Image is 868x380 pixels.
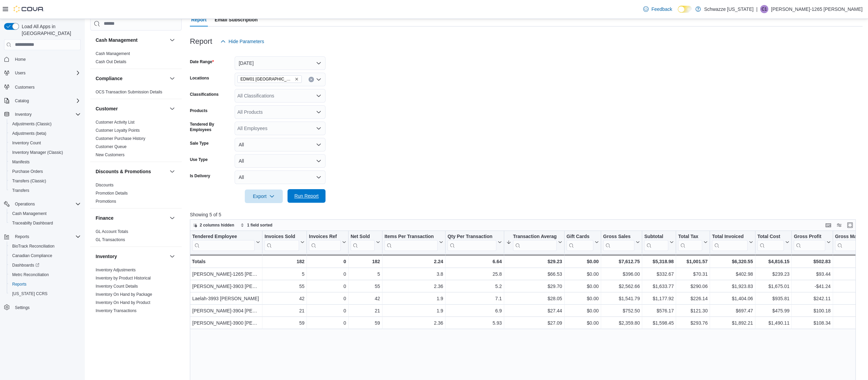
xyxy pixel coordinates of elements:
[704,5,754,13] p: Schwazze [US_STATE]
[12,200,38,208] button: Operations
[757,270,790,278] div: $239.23
[794,234,825,240] div: Gross Profit
[168,36,176,44] button: Cash Management
[247,222,273,228] span: 1 field sorted
[15,201,35,207] span: Operations
[96,237,125,242] a: GL Transactions
[384,234,438,251] div: Items Per Transaction
[12,121,52,127] span: Adjustments (Classic)
[12,110,81,119] span: Inventory
[12,83,81,91] span: Customers
[192,270,260,278] div: [PERSON_NAME]-1265 [PERSON_NAME]
[12,233,81,241] span: Reports
[96,276,151,281] a: Inventory by Product Historical
[9,139,44,147] a: Inventory Count
[9,280,29,288] a: Reports
[351,282,380,290] div: 55
[9,120,54,128] a: Adjustments (Classic)
[835,221,843,229] button: Display options
[824,221,832,229] button: Keyboard shortcuts
[846,221,854,229] button: Enter fullscreen
[15,234,29,239] span: Reports
[96,268,136,272] a: Inventory Adjustments
[603,234,634,240] div: Gross Sales
[96,152,124,157] a: New Customers
[506,234,562,251] button: Transaction Average
[794,282,830,290] div: -$41.24
[96,105,118,112] h3: Customer
[190,221,237,229] button: 2 columns hidden
[9,271,52,279] a: Metrc Reconciliation
[264,234,304,251] button: Invoices Sold
[7,186,83,195] button: Transfers
[567,270,599,278] div: $0.00
[190,92,219,97] label: Classifications
[12,211,46,216] span: Cash Management
[190,122,232,132] label: Tendered By Employees
[12,291,47,296] span: [US_STATE] CCRS
[384,270,443,278] div: 3.8
[9,271,81,279] span: Metrc Reconciliation
[644,234,674,251] button: Subtotal
[1,82,83,92] button: Customers
[9,120,81,128] span: Adjustments (Classic)
[448,234,496,240] div: Qty Per Transaction
[7,218,83,228] button: Traceabilty Dashboard
[168,214,176,222] button: Finance
[7,138,83,148] button: Inventory Count
[9,219,56,227] a: Traceabilty Dashboard
[96,59,126,64] a: Cash Out Details
[96,90,162,94] a: OCS Transaction Submission Details
[603,282,640,290] div: $2,562.66
[264,257,304,266] div: 182
[15,112,32,117] span: Inventory
[12,97,81,105] span: Catalog
[640,2,675,16] a: Feedback
[192,234,255,251] div: Tendered Employee
[96,284,138,289] a: Inventory Count Details
[603,270,640,278] div: $396.00
[12,253,52,258] span: Canadian Compliance
[9,177,49,185] a: Transfers (Classic)
[12,243,55,249] span: BioTrack Reconciliation
[1,232,83,241] button: Reports
[294,193,319,199] span: Run Report
[9,158,32,166] a: Manifests
[96,136,145,141] a: Customer Purchase History
[384,282,443,290] div: 2.36
[264,294,304,303] div: 42
[240,76,293,83] span: EDW01 [GEOGRAPHIC_DATA]
[96,199,116,204] a: Promotions
[678,270,708,278] div: $70.31
[513,234,557,240] div: Transaction Average
[12,169,43,174] span: Purchase Orders
[762,5,767,13] span: C1
[757,282,790,290] div: $1,675.01
[712,234,748,251] div: Total Invoiced
[316,109,321,115] button: Open list of options
[1,54,83,64] button: Home
[9,252,55,260] a: Canadian Compliance
[309,270,346,278] div: 0
[9,290,50,298] a: [US_STATE] CCRS
[96,144,126,149] span: Customer Queue
[567,234,599,251] button: Gift Cards
[9,129,81,138] span: Adjustments (beta)
[96,229,128,234] a: GL Account Totals
[567,282,599,290] div: $0.00
[712,282,753,290] div: $1,923.83
[96,253,117,260] h3: Inventory
[96,253,167,260] button: Inventory
[384,257,443,266] div: 2.24
[309,282,346,290] div: 0
[309,257,346,266] div: 0
[603,234,634,251] div: Gross Sales
[96,120,135,125] span: Customer Activity List
[678,257,708,266] div: $1,001.57
[12,303,81,312] span: Settings
[603,234,640,251] button: Gross Sales
[7,251,83,260] button: Canadian Compliance
[12,263,39,268] span: Dashboards
[12,233,32,241] button: Reports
